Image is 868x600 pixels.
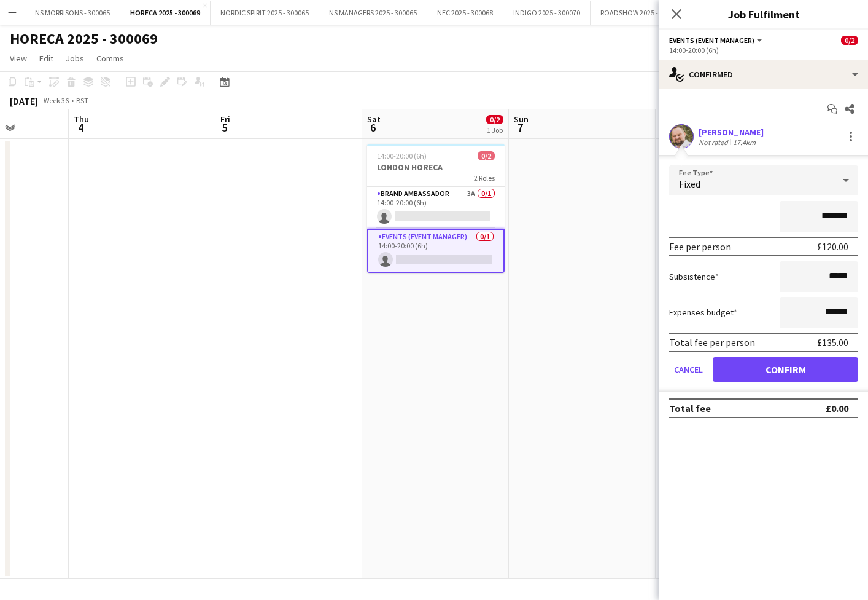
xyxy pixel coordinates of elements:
span: Comms [96,53,124,64]
div: £0.00 [826,402,848,414]
span: 0/2 [478,151,495,160]
a: View [5,50,32,66]
button: NS MORRISONS - 300065 [25,1,120,25]
h1: HORECA 2025 - 300069 [10,30,158,48]
div: [PERSON_NAME] [699,127,764,138]
span: Edit [39,53,53,64]
label: Expenses budget [669,307,737,318]
button: INDIGO 2025 - 300070 [503,1,591,25]
button: NEC 2025 - 300068 [427,1,503,25]
button: Confirm [713,357,858,382]
button: NORDIC SPIRIT 2025 - 300065 [211,1,319,25]
div: £120.00 [817,240,848,253]
span: Fixed [679,178,700,190]
span: Sat [367,114,381,125]
a: Edit [34,50,58,66]
div: [DATE] [10,95,38,107]
span: 14:00-20:00 (6h) [377,151,427,160]
span: 0/2 [486,115,503,124]
div: 17.4km [730,138,758,147]
span: 4 [72,120,89,135]
button: Cancel [669,357,708,382]
div: BST [76,96,88,105]
span: Thu [74,114,89,125]
label: Subsistence [669,271,719,282]
div: Total fee [669,402,711,414]
div: 14:00-20:00 (6h) [669,45,858,55]
button: Events (Event Manager) [669,36,764,45]
div: Fee per person [669,240,731,253]
span: Week 36 [41,96,71,105]
span: Events (Event Manager) [669,36,754,45]
div: 1 Job [487,125,503,135]
div: £135.00 [817,336,848,349]
div: Confirmed [659,60,868,89]
span: Jobs [66,53,84,64]
app-card-role: Events (Event Manager)0/114:00-20:00 (6h) [367,229,505,273]
button: ROADSHOW 2025 - 300067 [591,1,692,25]
span: 8 [659,120,676,135]
app-card-role: Brand Ambassador3A0/114:00-20:00 (6h) [367,187,505,229]
button: HORECA 2025 - 300069 [120,1,211,25]
span: 0/2 [841,36,858,45]
a: Jobs [61,50,89,66]
div: Total fee per person [669,336,755,349]
button: NS MANAGERS 2025 - 300065 [319,1,427,25]
span: 2 Roles [474,173,495,183]
span: Fri [220,114,230,125]
span: 5 [219,120,230,135]
h3: Job Fulfilment [659,6,868,22]
span: View [10,53,27,64]
div: Not rated [699,138,730,147]
span: Sun [514,114,529,125]
span: 6 [365,120,381,135]
span: 7 [512,120,529,135]
app-job-card: 14:00-20:00 (6h)0/2LONDON HORECA2 RolesBrand Ambassador3A0/114:00-20:00 (6h) Events (Event Manage... [367,144,505,273]
a: Comms [91,50,129,66]
h3: LONDON HORECA [367,162,505,173]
